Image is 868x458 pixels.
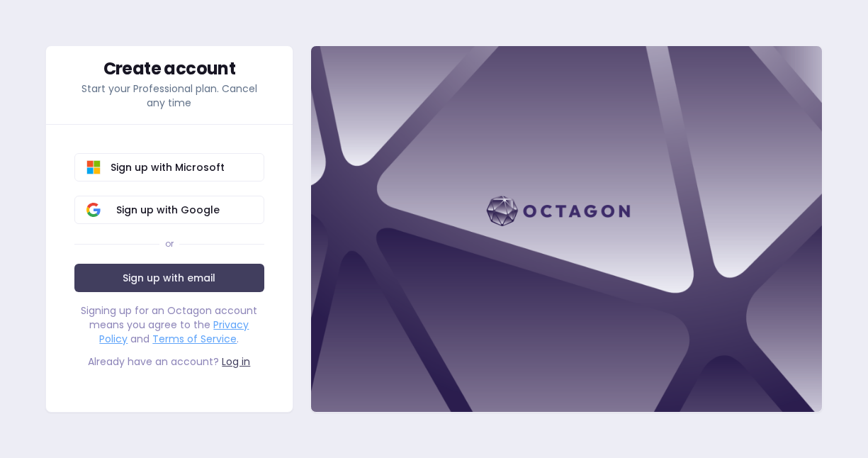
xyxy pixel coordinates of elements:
[152,332,237,346] a: Terms of Service
[222,354,250,369] a: Log in
[84,160,252,174] span: Sign up with Microsoft
[99,318,249,346] a: Privacy Policy
[74,264,264,292] a: Sign up with email
[74,153,264,181] button: Sign up with Microsoft
[74,60,264,77] div: Create account
[74,196,264,224] button: Sign up with Google
[74,82,264,110] p: Start your Professional plan. Cancel any time
[84,203,252,217] span: Sign up with Google
[165,238,174,250] div: or
[74,303,264,346] div: Signing up for an Octagon account means you agree to the and .
[74,354,264,369] div: Already have an account?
